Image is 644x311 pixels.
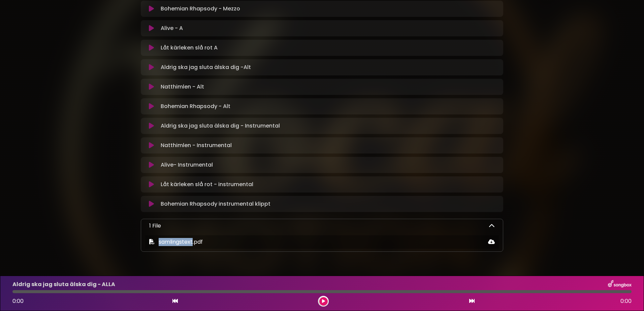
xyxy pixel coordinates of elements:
p: Alive- Instrumental [161,161,213,169]
p: Låt kärleken slå rot - instrumental [161,180,253,188]
p: Bohemian Rhapsody - Mezzo [161,5,240,13]
p: Bohemian Rhapsody instrumental klippt [161,200,270,208]
p: Låt kärleken slå rot A [161,44,218,52]
p: 1 File [149,222,161,230]
p: Alive - A [161,24,183,32]
p: Bohemian Rhapsody - Alt [161,102,230,110]
p: Aldrig ska jag sluta älska dig -Alt [161,63,251,71]
p: Natthimlen - Instrumental [161,141,232,149]
span: samlingstext.pdf [159,238,203,246]
p: Aldrig ska jag sluta älska dig - Instrumental [161,122,280,130]
p: Natthimlen - Alt [161,83,204,91]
